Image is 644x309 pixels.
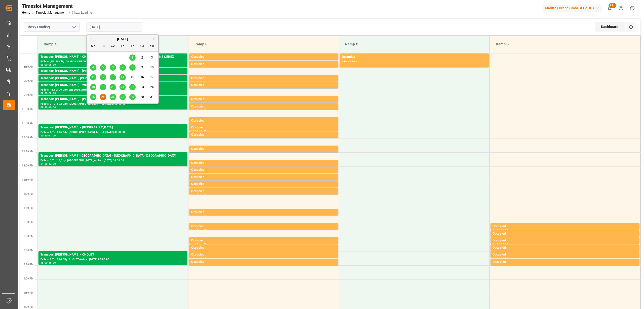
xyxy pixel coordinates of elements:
div: Choose Thursday, August 28th, 2025 [119,94,126,100]
div: Occupied [493,224,637,229]
div: 09:00 [199,81,207,83]
div: Melitta Europa GmbH & Co. KG [543,5,602,12]
div: 09:45 [199,102,207,104]
span: 12 [101,75,104,79]
div: 12:30 [191,187,198,189]
div: Pallets: 3,TU: 18,City: [GEOGRAPHIC_DATA],Arrival: [DATE] 00:00:00 [41,158,185,163]
div: Ramp C [343,40,486,49]
div: - [48,134,49,137]
span: 30 [140,95,144,99]
div: - [500,229,501,231]
div: Occupied [191,97,336,102]
div: 15:00 [199,250,207,253]
div: 09:00 [41,92,48,94]
span: 14 [121,75,124,79]
span: 18 [91,85,95,89]
div: Transport [PERSON_NAME] - [PERSON_NAME] [41,97,185,102]
div: Su [149,43,155,50]
div: 12:45 [199,187,207,189]
div: 12:00 [199,166,207,168]
div: Choose Tuesday, August 5th, 2025 [100,64,106,71]
div: Choose Sunday, August 31st, 2025 [149,94,155,100]
div: Choose Monday, August 18th, 2025 [90,84,96,90]
div: Choose Sunday, August 17th, 2025 [149,74,155,80]
div: 08:45 [191,81,198,83]
div: 13:30 [191,215,198,217]
span: 5 [102,66,104,69]
div: 10:00 [49,106,56,108]
div: - [198,123,199,126]
div: 12:15 [199,173,207,175]
span: 27 [111,95,114,99]
div: 15:15 [501,257,508,260]
div: 14:45 [501,243,508,245]
div: Choose Wednesday, August 27th, 2025 [110,94,116,100]
div: Transport [PERSON_NAME] [PERSON_NAME] [PERSON_NAME] [41,76,185,81]
div: Occupied [191,210,336,215]
div: - [48,64,49,66]
div: Choose Monday, August 25th, 2025 [90,94,96,100]
div: 11:30 [199,152,207,154]
span: 8:30 AM [24,65,33,68]
div: 11:00 [49,134,56,137]
div: 10:30 [41,134,48,137]
div: 11:30 [41,163,48,165]
div: 15:00 [191,257,198,260]
div: Choose Saturday, August 2nd, 2025 [139,54,145,61]
div: Transport [PERSON_NAME] - CHOLET [41,252,185,257]
div: Occupied [191,252,336,257]
span: 12:30 PM [22,178,33,181]
div: 15:15 [199,257,207,260]
span: 9:00 AM [24,79,33,82]
div: 10:30 [191,130,198,132]
div: Transport [PERSON_NAME] - [PERSON_NAME] [41,69,185,74]
div: Transport [PERSON_NAME] - CHALONS EN CHAMPAGNE - CHALONS EN CHAMPAGNE CEDEX [41,54,185,60]
div: Choose Saturday, August 30th, 2025 [139,94,145,100]
div: Choose Thursday, August 7th, 2025 [119,64,126,71]
span: 19 [101,85,104,89]
div: 15:30 [199,265,207,267]
div: - [198,215,199,217]
div: Mo [90,43,96,50]
div: Occupied [191,245,336,250]
div: Choose Tuesday, August 12th, 2025 [100,74,106,80]
span: 1:30 PM [24,207,33,209]
div: - [349,60,350,62]
div: Pallets: 1,TU: 54,City: [PERSON_NAME] [PERSON_NAME],Arrival: [DATE] 00:00:00 [41,81,185,85]
div: 15:30 [501,265,508,267]
div: - [198,194,199,196]
div: Occupied [191,104,336,109]
div: Occupied [191,224,336,229]
div: Choose Saturday, August 9th, 2025 [139,64,145,71]
div: Occupied [191,175,336,180]
div: Choose Monday, August 11th, 2025 [90,74,96,80]
div: Choose Sunday, August 10th, 2025 [149,64,155,71]
span: 13 [111,75,114,79]
div: Transport [PERSON_NAME] - WISSOUS - WISSOUS [41,83,185,88]
div: Choose Wednesday, August 13th, 2025 [110,74,116,80]
span: 3:30 PM [24,263,33,266]
input: Type to search/select [24,22,79,32]
span: 21 [121,85,124,89]
div: Occupied [191,76,336,81]
div: - [198,102,199,104]
div: 09:45 [191,109,198,111]
div: Ramp A [42,40,184,49]
div: 14:30 [191,243,198,245]
span: 7 [122,66,124,69]
div: Sa [139,43,145,50]
span: 29 [131,95,134,99]
div: - [198,187,199,189]
span: 24 [150,85,153,89]
div: - [198,257,199,260]
div: 09:15 [199,88,207,90]
button: open menu [70,23,78,31]
div: Tu [100,43,106,50]
span: 10 [150,66,153,69]
div: - [198,88,199,90]
span: 3:00 PM [24,249,33,252]
div: Choose Wednesday, August 6th, 2025 [110,64,116,71]
div: 11:15 [191,152,198,154]
div: - [198,60,199,62]
div: - [198,250,199,253]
